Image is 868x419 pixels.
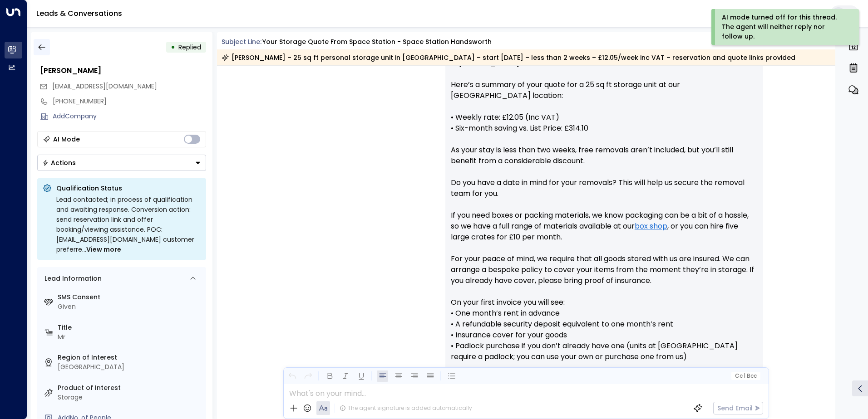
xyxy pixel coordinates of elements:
[178,43,201,52] span: Replied
[58,302,202,312] div: Given
[37,155,206,171] button: Actions
[744,373,745,379] span: |
[53,135,80,144] div: AI Mode
[722,13,847,41] div: AI mode turned off for this thread. The agent will neither reply nor follow up.
[58,292,202,302] label: SMS Consent
[37,155,206,171] div: Button group with a nested menu
[735,373,756,379] span: Cc Bcc
[42,159,76,167] div: Actions
[58,323,202,332] label: Title
[222,53,795,62] div: [PERSON_NAME] – 25 sq ft personal storage unit in [GEOGRAPHIC_DATA] – start [DATE] – less than 2 ...
[340,404,472,412] div: The agent signature is added automatically
[53,97,206,106] div: [PHONE_NUMBER]
[58,362,202,372] div: [GEOGRAPHIC_DATA]
[171,39,175,55] div: •
[86,244,121,254] span: View more
[53,112,206,121] div: AddCompany
[302,370,314,382] button: Redo
[56,195,201,254] div: Lead contacted; in process of qualification and awaiting response. Conversion action: send reserv...
[58,383,202,393] label: Product of Interest
[52,82,157,91] span: [EMAIL_ADDRESS][DOMAIN_NAME]
[286,370,298,382] button: Undo
[58,353,202,362] label: Region of Interest
[222,37,261,46] span: Subject Line:
[41,274,102,283] div: Lead Information
[731,372,760,380] button: Cc|Bcc
[56,184,201,193] p: Qualification Status
[58,332,202,342] div: Mr
[58,393,202,402] div: Storage
[36,8,122,19] a: Leads & Conversations
[635,221,667,232] a: box shop
[40,65,206,76] div: [PERSON_NAME]
[262,37,492,47] div: Your storage quote from Space Station - Space Station Handsworth
[52,82,157,91] span: A_Purewal@hotmail.co.uk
